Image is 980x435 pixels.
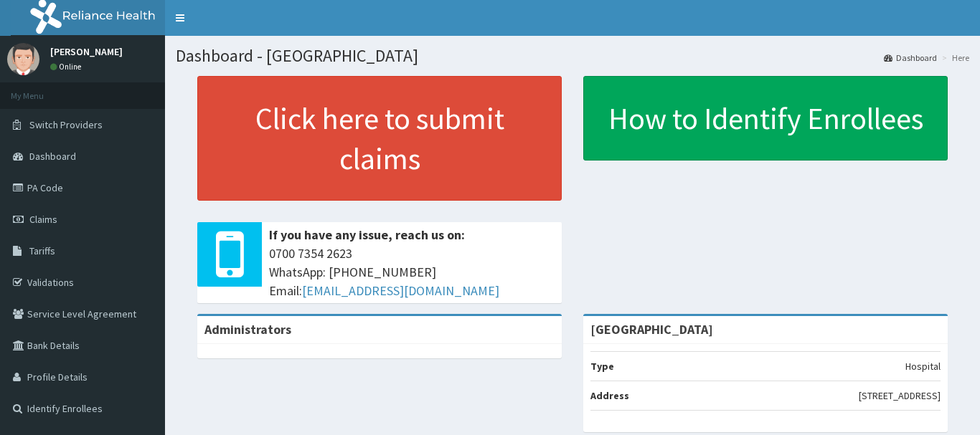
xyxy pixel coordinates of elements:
span: 0700 7354 2623 WhatsApp: [PHONE_NUMBER] Email: [269,244,555,300]
a: Click here to submit claims [197,76,562,201]
a: [EMAIL_ADDRESS][DOMAIN_NAME] [302,282,499,299]
strong: [GEOGRAPHIC_DATA] [590,321,713,338]
a: How to Identify Enrollees [583,76,948,161]
span: Dashboard [29,150,76,163]
h1: Dashboard - [GEOGRAPHIC_DATA] [176,47,969,65]
p: [PERSON_NAME] [50,47,123,57]
a: Dashboard [884,52,937,64]
b: If you have any issue, reach us on: [269,226,465,243]
span: Tariffs [29,244,55,257]
b: Type [590,360,614,373]
p: Hospital [905,359,941,373]
b: Address [590,389,629,402]
span: Claims [29,213,57,226]
img: User Image [7,43,39,75]
a: Online [50,62,85,72]
li: Here [938,52,969,64]
span: Switch Providers [29,118,103,131]
b: Administrators [204,321,291,338]
p: [STREET_ADDRESS] [859,388,941,403]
